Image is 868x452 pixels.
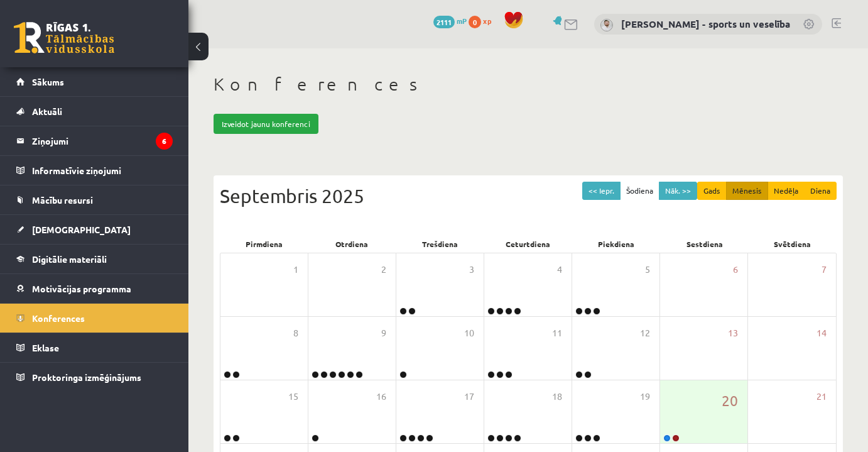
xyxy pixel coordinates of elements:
[156,133,173,150] i: 6
[457,16,467,26] span: mP
[822,263,827,277] span: 7
[396,235,484,253] div: Trešdiena
[308,235,396,253] div: Otrdiena
[816,390,827,404] span: 21
[804,182,837,200] button: Diena
[557,263,562,277] span: 4
[381,263,386,277] span: 2
[32,342,59,353] span: Eklase
[16,97,173,126] a: Aktuāli
[484,235,572,253] div: Ceturtdiena
[220,235,308,253] div: Pirmdiena
[697,182,727,200] button: Gads
[14,22,114,53] a: Rīgas 1. Tālmācības vidusskola
[621,18,790,30] a: [PERSON_NAME] - sports un veselība
[32,126,173,155] legend: Ziņojumi
[16,363,173,392] a: Proktoringa izmēģinājums
[32,253,107,265] span: Digitālie materiāli
[16,304,173,333] a: Konferences
[16,67,173,96] a: Sākums
[620,182,659,200] button: Šodiena
[749,235,837,253] div: Svētdiena
[16,333,173,362] a: Eklase
[433,16,467,26] a: 2111 mP
[32,106,62,117] span: Aktuāli
[660,235,748,253] div: Sestdiena
[16,156,173,185] a: Informatīvie ziņojumi
[552,326,562,340] span: 11
[469,16,481,28] span: 0
[728,326,738,340] span: 13
[32,156,173,185] legend: Informatīvie ziņojumi
[32,76,64,87] span: Sākums
[469,263,474,277] span: 3
[600,19,613,31] img: Elvijs Antonišķis - sports un veselība
[645,263,650,277] span: 5
[768,182,805,200] button: Nedēļa
[659,182,697,200] button: Nāk. >>
[32,224,131,235] span: [DEMOGRAPHIC_DATA]
[733,263,738,277] span: 6
[582,182,621,200] button: << Iepr.
[220,182,837,210] div: Septembris 2025
[16,274,173,303] a: Motivācijas programma
[376,390,386,404] span: 16
[469,16,497,26] a: 0 xp
[32,283,131,294] span: Motivācijas programma
[816,326,827,340] span: 14
[640,326,650,340] span: 12
[288,390,298,404] span: 15
[464,326,474,340] span: 10
[16,245,173,273] a: Digitālie materiāli
[214,114,318,134] a: Izveidot jaunu konferenci
[572,235,660,253] div: Piekdiena
[293,326,298,340] span: 8
[433,16,455,28] span: 2111
[32,194,93,206] span: Mācību resursi
[293,263,298,277] span: 1
[722,390,738,411] span: 20
[552,390,562,404] span: 18
[32,312,85,324] span: Konferences
[381,326,386,340] span: 9
[16,126,173,155] a: Ziņojumi6
[483,16,491,26] span: xp
[16,215,173,244] a: [DEMOGRAPHIC_DATA]
[16,185,173,214] a: Mācību resursi
[726,182,768,200] button: Mēnesis
[464,390,474,404] span: 17
[32,372,141,383] span: Proktoringa izmēģinājums
[214,74,843,95] h1: Konferences
[640,390,650,404] span: 19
